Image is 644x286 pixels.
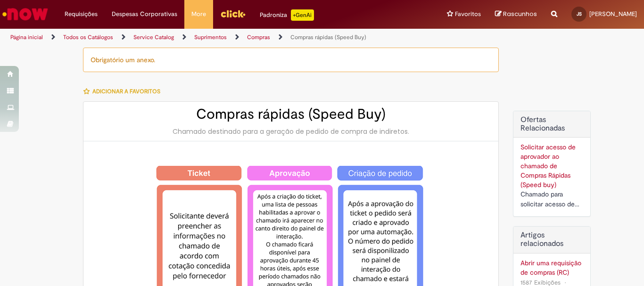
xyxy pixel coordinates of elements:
span: Requisições [65,9,98,19]
div: Chamado destinado para a geração de pedido de compra de indiretos. [93,127,489,136]
div: Padroniza [260,9,314,21]
span: Favoritos [455,9,481,19]
img: click_logo_yellow_360x200.png [220,7,246,21]
div: Chamado para solicitar acesso de aprovador ao ticket de Speed buy [520,189,583,209]
a: Service Catalog [133,33,174,41]
a: Solicitar acesso de aprovador ao chamado de Compras Rápidas (Speed buy) [520,143,576,189]
a: Todos os Catálogos [63,33,113,41]
a: Rascunhos [495,10,537,19]
a: Página inicial [10,33,43,41]
span: More [191,9,206,19]
span: Despesas Corporativas [112,9,177,19]
a: Abrir uma requisição de compras (RC) [520,258,583,277]
div: Ofertas Relacionadas [513,111,591,217]
img: ServiceNow [1,5,50,24]
a: Compras rápidas (Speed Buy) [290,33,366,41]
div: Obrigatório um anexo. [83,48,499,72]
p: +GenAi [291,9,314,21]
h3: Artigos relacionados [520,231,583,248]
ul: Trilhas de página [7,29,422,46]
h2: Ofertas Relacionadas [520,116,583,132]
span: Rascunhos [503,9,537,18]
h2: Compras rápidas (Speed Buy) [93,106,489,122]
a: Suprimentos [194,33,227,41]
span: JS [577,11,582,17]
span: [PERSON_NAME] [589,10,637,18]
span: Adicionar a Favoritos [92,88,160,95]
button: Adicionar a Favoritos [83,82,165,101]
a: Compras [247,33,270,41]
